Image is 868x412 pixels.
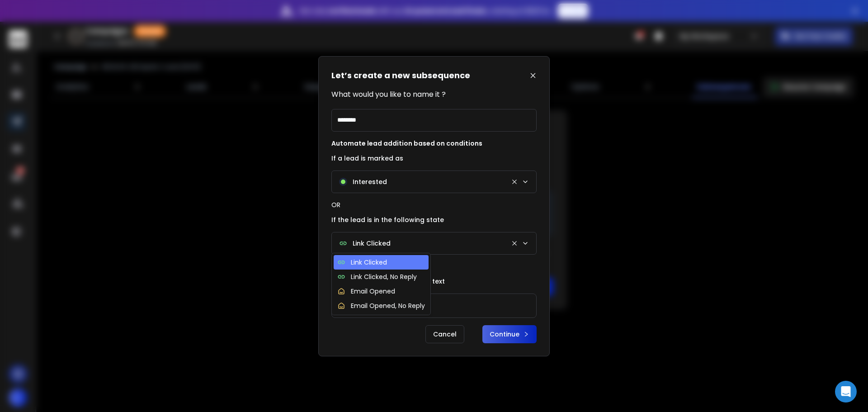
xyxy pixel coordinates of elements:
[331,139,537,148] h2: Automate lead addition based on conditions
[835,381,857,403] div: Open Intercom Messenger
[337,272,417,281] div: Link Clicked, No Reply
[337,258,387,267] div: Link Clicked
[331,155,537,161] label: If a lead is marked as
[331,200,537,209] h2: OR
[339,239,391,248] div: Link Clicked
[331,69,470,82] h1: Let’s create a new subsequence
[331,89,537,100] p: What would you like to name it ?
[425,325,464,343] p: Cancel
[339,177,387,186] div: Interested
[331,278,537,284] label: If reply contains the following text
[331,262,537,271] h2: OR
[331,217,537,223] label: If the lead is in the following state
[337,287,395,296] div: Email Opened
[482,325,537,343] button: Continue
[337,301,425,310] div: Email Opened, No Reply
